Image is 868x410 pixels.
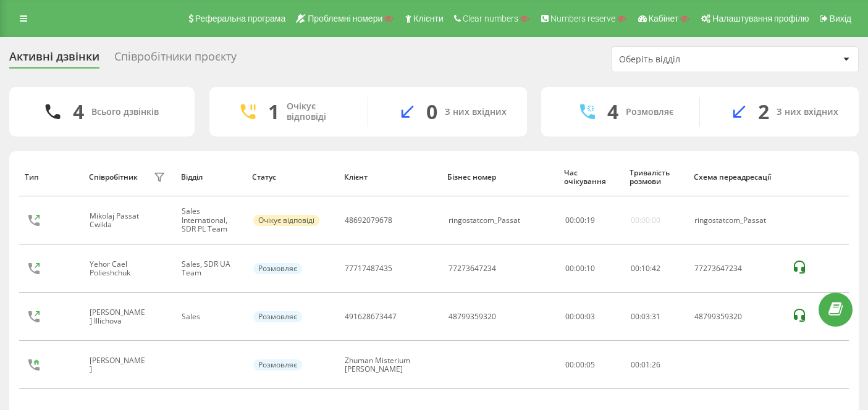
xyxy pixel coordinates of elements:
[565,216,595,225] div: : :
[449,216,520,225] div: ringostatcom_Passat
[463,14,518,23] span: Clear numbers
[182,260,239,278] div: Sales, SDR UA Team
[694,264,778,273] div: 77273647234
[345,356,423,374] div: Zhuman Misterium [PERSON_NAME]
[182,207,239,233] div: Sales International, SDR PL Team
[641,311,650,322] span: 03
[586,215,595,225] span: 19
[91,107,159,117] div: Всього дзвінків
[641,359,650,370] span: 01
[626,107,673,117] div: Розмовляє
[631,264,660,273] div: : :
[641,263,650,274] span: 10
[345,312,397,321] div: 491628673447
[576,215,584,225] span: 00
[630,169,681,186] div: Тривалість розмови
[195,14,286,23] span: Реферальна програма
[345,216,392,225] div: 48692079678
[550,14,615,23] span: Numbers reserve
[182,312,239,321] div: Sales
[619,54,767,65] div: Оберіть відділ
[694,312,778,321] div: 48799359320
[652,359,660,370] span: 26
[631,311,639,322] span: 00
[25,173,77,182] div: Тип
[565,264,617,273] div: 00:00:10
[90,356,150,374] div: [PERSON_NAME]
[607,100,618,123] div: 4
[652,263,660,274] span: 42
[253,311,302,322] div: Розмовляє
[694,173,780,182] div: Схема переадресації
[253,359,302,370] div: Розмовляє
[268,100,279,123] div: 1
[90,308,150,326] div: [PERSON_NAME] Illichova
[90,260,150,278] div: Yehor Cael Polieshchuk
[445,107,507,117] div: З них вхідних
[712,14,809,23] span: Налаштування профілю
[413,14,444,23] span: Клієнти
[631,361,660,369] div: : :
[777,107,838,117] div: З них вхідних
[89,173,138,182] div: Співробітник
[564,169,618,186] div: Час очікування
[830,14,851,23] span: Вихід
[565,215,574,225] span: 00
[694,216,778,225] div: ringostatcom_Passat
[449,312,496,321] div: 48799359320
[114,50,237,69] div: Співробітники проєкту
[447,173,553,182] div: Бізнес номер
[649,14,679,23] span: Кабінет
[308,14,382,23] span: Проблемні номери
[181,173,241,182] div: Відділ
[631,312,660,321] div: : :
[253,215,319,226] div: Очікує відповіді
[652,311,660,322] span: 31
[252,173,332,182] div: Статус
[344,173,436,182] div: Клієнт
[565,361,617,369] div: 00:00:05
[73,100,84,123] div: 4
[565,312,617,321] div: 00:00:03
[631,359,639,370] span: 00
[345,264,392,273] div: 77717487435
[253,263,302,274] div: Розмовляє
[758,100,769,123] div: 2
[287,101,349,122] div: Очікує відповіді
[449,264,496,273] div: 77273647234
[9,50,99,69] div: Активні дзвінки
[631,216,660,225] div: 00:00:00
[90,212,150,230] div: Mikolaj Passat Cwikla
[426,100,437,123] div: 0
[631,263,639,274] span: 00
